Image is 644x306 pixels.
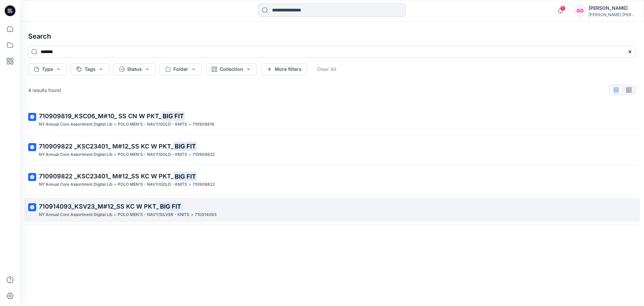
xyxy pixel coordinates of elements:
mark: BIG FIT [159,202,182,211]
p: > [191,211,194,218]
button: Folder [160,63,202,75]
p: > [189,181,191,188]
a: 710909819_KSC06_M#10_ SS CN W PKT_BIG FITNY Annual Core Assortment Digital Lib>POLO MEN'S - NAVY/... [24,107,640,132]
div: [PERSON_NAME] [589,4,636,12]
a: 710909822 _KSC23401_ M#12_SS KC W PKT_BIG FITNY Annual Core Assortment Digital Lib>POLO MEN'S - N... [24,168,640,192]
button: Tags [71,63,109,75]
h4: Search [23,27,641,46]
p: > [114,211,116,218]
p: NY Annual Core Assortment Digital Lib [39,211,112,218]
p: > [189,151,191,158]
span: 710909822 _KSC23401_ M#12_SS KC W PKT_ [39,143,173,150]
p: > [189,121,191,128]
p: POLO MEN'S - NAVY/GOLD - KNITS [118,181,187,188]
span: 710909819_KSC06_M#10_ SS CN W PKT_ [39,113,161,120]
button: Status [113,63,156,75]
span: 710909822 _KSC23401_ M#12_SS KC W PKT_ [39,173,173,180]
p: 4 results found [28,87,61,94]
p: POLO MEN'S - NAVY/GOLD - KNITS [118,121,187,128]
span: 710914093_KSV23_M#12_SS KC W PKT_ [39,203,159,210]
p: 710914093 [195,211,217,218]
p: > [114,181,116,188]
p: POLO MEN'S - NAVY/GOLD - KNITS [118,151,187,158]
p: 710909822 [193,151,215,158]
a: 710909822 _KSC23401_ M#12_SS KC W PKT_BIG FITNY Annual Core Assortment Digital Lib>POLO MEN'S - N... [24,138,640,162]
p: NY Annual Core Assortment Digital Lib [39,151,112,158]
button: More filters [261,63,307,75]
button: Collection [206,63,257,75]
mark: BIG FIT [173,172,197,181]
p: NY Annual Core Assortment Digital Lib [39,121,112,128]
span: 1 [560,6,566,11]
p: NY Annual Core Assortment Digital Lib [39,181,112,188]
div: [PERSON_NAME] [PERSON_NAME] [589,12,636,17]
a: 710914093_KSV23_M#12_SS KC W PKT_BIG FITNY Annual Core Assortment Digital Lib>POLO MEN'S - NAVY/S... [24,198,640,222]
div: GD [574,5,586,17]
p: 710909819 [193,121,214,128]
p: > [114,151,116,158]
p: > [114,121,116,128]
button: Type [28,63,67,75]
mark: BIG FIT [173,141,197,151]
mark: BIG FIT [161,111,185,121]
p: POLO MEN'S - NAVY/SILVER - KNITS [118,211,190,218]
p: 710909822 [193,181,215,188]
